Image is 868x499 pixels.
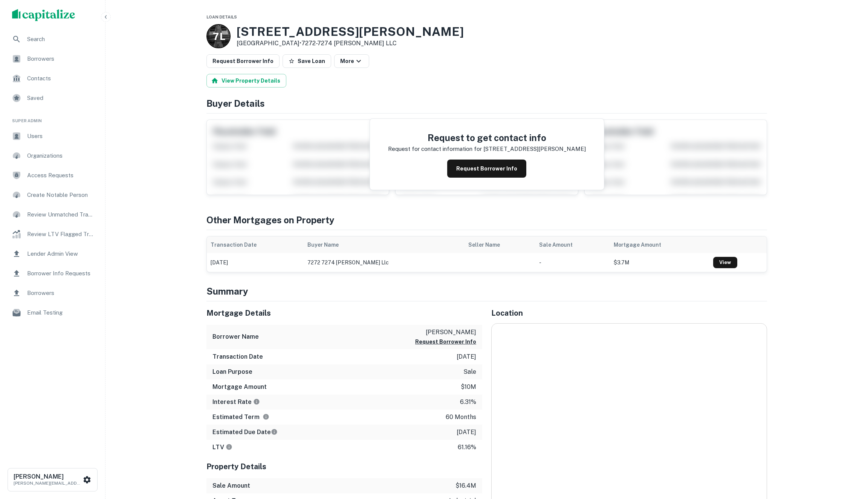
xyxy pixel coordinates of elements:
a: View [713,257,737,268]
p: 6.31% [460,398,476,407]
th: Seller Name [465,236,535,253]
iframe: Chat Widget [830,439,868,475]
p: Request for contact information for [388,144,482,154]
p: sale [463,367,476,376]
th: Transaction Date [207,236,304,253]
h6: [PERSON_NAME] [14,474,81,480]
button: View Property Details [206,74,286,88]
span: Access Requests [27,171,95,180]
h6: Transaction Date [212,352,263,361]
p: 7 L [213,29,225,44]
svg: LTVs displayed on the website are for informational purposes only and may be reported incorrectly... [226,444,232,450]
span: Review Unmatched Transactions [27,210,95,219]
h6: Estimated Due Date [212,428,278,437]
a: Saved [6,89,99,107]
h6: Mortgage Amount [212,382,267,392]
span: Borrowers [27,289,95,298]
svg: The interest rates displayed on the website are for informational purposes only and may be report... [253,398,260,405]
button: Request Borrower Info [206,54,280,68]
h6: Sale Amount [212,481,250,490]
span: Create Notable Person [27,190,95,200]
a: Create Notable Person [6,186,99,204]
span: Saved [27,94,95,103]
p: [DATE] [457,352,476,361]
span: Borrowers [27,54,95,63]
h4: Buyer Details [206,97,767,110]
h5: Mortgage Details [206,307,482,319]
p: 61.16% [458,443,476,452]
a: Review LTV Flagged Transactions [6,225,99,243]
h3: [STREET_ADDRESS][PERSON_NAME] [237,25,464,39]
a: Lender Admin View [6,245,99,263]
span: Borrower Info Requests [27,269,95,278]
a: Contacts [6,69,99,88]
h6: LTV [212,443,232,452]
a: Borrowers [6,50,99,68]
li: Super Admin [6,109,99,127]
a: Review Unmatched Transactions [6,206,99,224]
h6: Interest Rate [212,398,260,407]
p: $16.4m [455,481,476,490]
svg: Estimate is based on a standard schedule for this type of loan. [271,428,278,435]
button: Request Borrower Info [415,337,476,346]
span: Review LTV Flagged Transactions [27,230,95,239]
th: Sale Amount [535,236,610,253]
td: 7272 7274 [PERSON_NAME] llc [304,253,465,272]
svg: Term is based on a standard schedule for this type of loan. [263,413,269,420]
img: capitalize-logo.png [12,9,75,21]
a: Search [6,30,99,48]
span: Loan Details [206,15,237,19]
p: [GEOGRAPHIC_DATA] • [237,39,464,48]
h5: Property Details [206,461,482,472]
h5: Location [491,307,767,319]
th: Buyer Name [304,236,465,253]
span: Users [27,132,95,141]
td: [DATE] [207,253,304,272]
button: More [334,54,369,68]
h6: Estimated Term [212,413,269,422]
span: Search [27,35,95,44]
a: 7 L [206,24,231,48]
span: Lender Admin View [27,249,95,258]
button: Request Borrower Info [447,160,526,178]
p: [PERSON_NAME][EMAIL_ADDRESS][DOMAIN_NAME] [14,480,81,487]
a: Email Testing [6,304,99,322]
a: Borrower Info Requests [6,264,99,283]
a: Organizations [6,147,99,165]
a: Access Requests [6,166,99,184]
h4: Other Mortgages on Property [206,213,767,227]
p: 60 months [446,413,476,422]
td: $3.7M [610,253,709,272]
p: [STREET_ADDRESS][PERSON_NAME] [483,144,586,154]
h4: Summary [206,284,767,298]
span: Organizations [27,151,95,160]
th: Mortgage Amount [610,236,709,253]
a: Users [6,127,99,145]
p: $10m [461,382,476,392]
td: - [535,253,610,272]
button: Save Loan [283,54,331,68]
span: Contacts [27,74,95,83]
h4: Request to get contact info [388,131,586,144]
button: [PERSON_NAME][PERSON_NAME][EMAIL_ADDRESS][DOMAIN_NAME] [8,468,98,491]
a: Borrowers [6,284,99,302]
h6: Loan Purpose [212,367,252,376]
span: Email Testing [27,308,95,317]
p: [PERSON_NAME] [415,328,476,337]
a: 7272-7274 [PERSON_NAME] LLC [301,40,397,47]
h6: Borrower Name [212,332,259,341]
p: [DATE] [457,428,476,437]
